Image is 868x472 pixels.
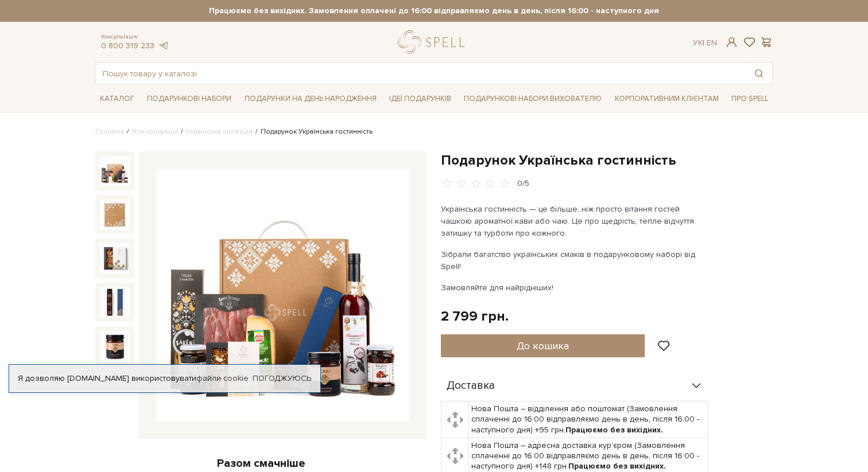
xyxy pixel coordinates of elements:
span: | [703,38,704,48]
span: Консультація: [101,33,169,41]
a: Корпоративним клієнтам [610,89,723,108]
img: Подарунок Українська гостинність [100,331,130,361]
a: файли cookie [196,373,249,383]
img: Подарунок Українська гостинність [100,200,130,229]
button: Пошук товару у каталозі [746,63,772,84]
a: logo [398,30,470,54]
h1: Подарунок Українська гостинність [441,151,773,169]
p: Зібрали багатство українських смаків в подарунковому наборі від Spell! [441,248,710,272]
a: Подарункові набори вихователю [459,89,606,108]
input: Пошук товару у каталозі [96,63,746,84]
b: Працюємо без вихідних. [565,425,663,435]
button: До кошика [441,334,645,357]
a: Ідеї подарунків [385,90,456,108]
span: Доставка [447,381,495,391]
img: Подарунок Українська гостинність [100,287,130,317]
div: Разом смачніше [95,456,427,471]
div: 2 799 грн. [441,307,509,325]
a: Каталог [95,90,139,108]
span: До кошика [517,340,569,352]
b: Працюємо без вихідних. [568,461,666,471]
a: telegram [157,41,169,50]
div: Я дозволяю [DOMAIN_NAME] використовувати [9,373,320,384]
a: Подарунки на День народження [240,90,381,108]
strong: Працюємо без вихідних. Замовлення оплачені до 16:00 відправляємо день в день, після 16:00 - насту... [95,6,773,16]
li: Подарунок Українська гостинність [253,127,373,137]
td: Нова Пошта – відділення або поштомат (Замовлення сплаченні до 16:00 відправляємо день в день, піс... [469,401,708,438]
a: 0 800 319 233 [101,41,154,50]
p: Замовляйте для найрідніших! [441,282,710,294]
a: En [707,38,717,48]
img: Подарунок Українська гостинність [100,243,130,273]
a: Українська колекція [186,127,253,136]
div: 0/5 [517,178,529,189]
p: Українська гостинність — це більше, ніж просто вітання гостей чашкою ароматної кави або чаю. Це п... [441,203,710,239]
a: Про Spell [727,90,773,108]
a: Головна [95,127,124,136]
div: Ук [693,38,717,48]
a: Погоджуюсь [253,373,311,384]
a: Подарункові набори [142,90,236,108]
img: Подарунок Українська гостинність [100,156,130,186]
img: Подарунок Українська гостинність [156,169,410,422]
a: Вся продукція [132,127,178,136]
